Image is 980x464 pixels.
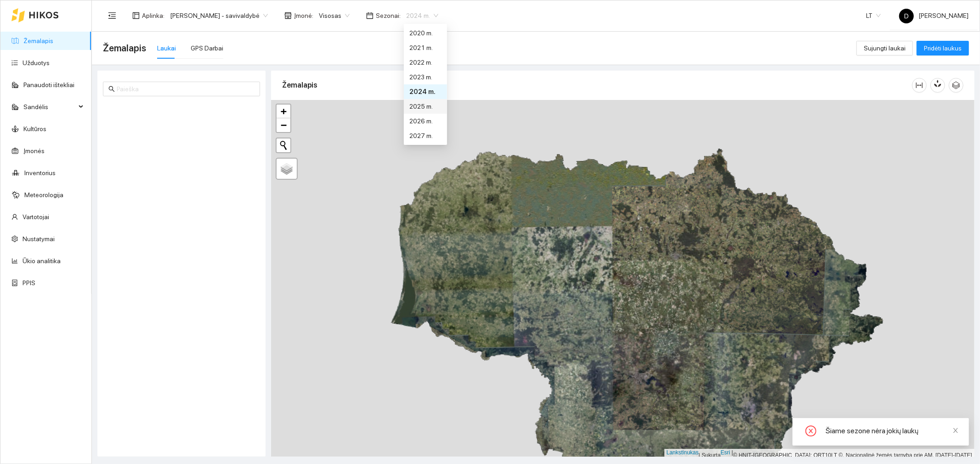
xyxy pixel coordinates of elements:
[23,103,48,110] font: Sandėlis
[406,12,430,19] font: 2024 m.
[404,114,447,128] div: 2026 m.
[918,12,969,19] font: [PERSON_NAME]
[108,11,116,20] span: meniu sulankstymas
[142,12,163,19] font: Aplinka
[404,84,447,99] div: 2024 m.
[404,26,447,40] div: 2020 m.
[23,279,35,287] a: PPIS
[117,84,255,94] input: Paieška
[409,44,433,51] font: 2021 m.
[132,12,140,19] span: išdėstymas
[912,78,927,93] button: stulpelio plotis
[108,86,115,92] span: paieška
[23,213,49,221] a: Vartotojai
[904,12,909,20] font: D
[912,82,926,89] span: stulpelio plotis
[856,41,913,55] button: Sujungti laukai
[319,9,350,22] span: Visosas
[952,427,959,434] span: uždaryti
[157,44,176,52] font: Laukai
[404,70,447,84] div: 2023 m.
[866,12,872,19] font: LT
[24,191,63,199] a: Meteorologija
[282,81,317,89] font: Žemalapis
[721,449,731,456] a: Esri
[404,128,447,143] div: 2027 m.
[191,44,223,52] font: GPS Darbai
[277,118,290,132] a: Atitolinti
[23,257,61,265] a: Ūkio analitika
[277,159,297,179] a: Sluoksniai
[23,147,45,155] a: Įmonės
[404,99,447,114] div: 2025 m.
[366,12,374,19] span: kalendorius
[103,43,146,54] font: Žemalapis
[23,81,74,88] a: Panaudoti ištekliai
[406,9,438,22] span: 2024 m.
[805,425,816,438] span: uždaras ratas
[376,12,399,19] font: Sezonai
[667,449,699,456] a: Lankstinukas
[409,88,436,95] font: 2024 m.
[103,6,121,25] button: meniu sulankstymas
[409,29,433,37] font: 2020 m.
[284,12,292,19] span: parduotuvė
[399,12,401,19] font: :
[277,105,290,118] a: Priartinti
[864,44,906,52] font: Sujungti laukai
[409,132,433,139] font: 2027 m.
[24,169,56,177] a: Inventorius
[826,426,918,435] font: Šiame sezone nėra jokių laukų
[277,138,290,152] button: Pradėti naują paiešką
[917,44,969,52] a: Pridėti laukus
[924,44,962,52] font: Pridėti laukus
[23,235,55,243] a: Nustatymai
[23,37,53,44] a: Žemalapis
[409,73,432,81] font: 2023 m.
[163,12,164,19] font: :
[281,105,287,117] font: +
[312,12,313,19] font: :
[409,59,432,66] font: 2022 m.
[404,40,447,55] div: 2021 m.
[281,119,287,131] font: −
[319,12,341,19] font: Visosas
[103,41,146,55] span: Žemalapis
[917,41,969,55] button: Pridėti laukus
[409,117,433,125] font: 2026 m.
[856,44,913,52] a: Sujungti laukai
[294,12,312,19] font: Įmonė
[170,9,268,22] span: Donatas Klimkevičius - savivaldybė
[23,125,46,133] a: Kultūros
[866,9,881,22] span: LT
[23,59,50,66] a: Užduotys
[170,12,260,19] font: [PERSON_NAME] - savivaldybė
[409,103,433,110] font: 2025 m.
[404,55,447,70] div: 2022 m.
[699,452,721,458] font: | Sukurta
[732,449,733,456] font: |
[733,452,972,458] font: © HNIT-[GEOGRAPHIC_DATA]; ORT10LT ©, Nacionalinė žemės tarnyba prie AM, [DATE]-[DATE]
